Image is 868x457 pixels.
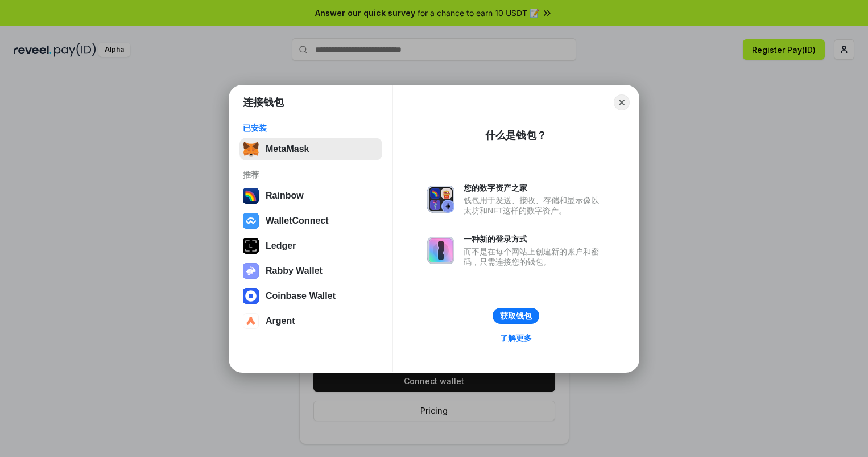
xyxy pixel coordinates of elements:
img: svg+xml,%3Csvg%20width%3D%2228%22%20height%3D%2228%22%20viewBox%3D%220%200%2028%2028%22%20fill%3D... [243,213,259,229]
button: WalletConnect [239,209,382,232]
div: 已安装 [243,123,379,133]
div: 了解更多 [500,333,532,343]
img: svg+xml,%3Csvg%20xmlns%3D%22http%3A%2F%2Fwww.w3.org%2F2000%2Fsvg%22%20fill%3D%22none%22%20viewBox... [427,237,454,264]
img: svg+xml,%3Csvg%20width%3D%2228%22%20height%3D%2228%22%20viewBox%3D%220%200%2028%2028%22%20fill%3D... [243,288,259,304]
div: 您的数字资产之家 [464,183,605,193]
div: Rabby Wallet [266,266,323,276]
button: Rabby Wallet [239,260,382,282]
button: MetaMask [239,138,382,160]
div: Coinbase Wallet [266,291,336,301]
div: Ledger [266,241,296,251]
button: Argent [239,310,382,332]
button: 获取钱包 [493,308,539,324]
button: Ledger [239,234,382,257]
button: Rainbow [239,184,382,207]
button: Close [614,94,630,110]
h1: 连接钱包 [243,96,284,109]
div: 获取钱包 [500,311,532,321]
img: svg+xml,%3Csvg%20fill%3D%22none%22%20height%3D%2233%22%20viewBox%3D%220%200%2035%2033%22%20width%... [243,141,259,157]
img: svg+xml,%3Csvg%20width%3D%22120%22%20height%3D%22120%22%20viewBox%3D%220%200%20120%20120%22%20fil... [243,188,259,204]
div: MetaMask [266,144,309,154]
div: 推荐 [243,170,379,180]
div: 一种新的登录方式 [464,234,605,244]
button: Coinbase Wallet [239,285,382,307]
img: svg+xml,%3Csvg%20xmlns%3D%22http%3A%2F%2Fwww.w3.org%2F2000%2Fsvg%22%20width%3D%2228%22%20height%3... [243,238,259,254]
div: 钱包用于发送、接收、存储和显示像以太坊和NFT这样的数字资产。 [464,195,605,216]
img: svg+xml,%3Csvg%20width%3D%2228%22%20height%3D%2228%22%20viewBox%3D%220%200%2028%2028%22%20fill%3D... [243,313,259,329]
img: svg+xml,%3Csvg%20xmlns%3D%22http%3A%2F%2Fwww.w3.org%2F2000%2Fsvg%22%20fill%3D%22none%22%20viewBox... [427,186,454,213]
div: 什么是钱包？ [485,129,547,142]
div: Rainbow [266,191,304,201]
a: 了解更多 [493,331,539,345]
div: WalletConnect [266,216,329,226]
img: svg+xml,%3Csvg%20xmlns%3D%22http%3A%2F%2Fwww.w3.org%2F2000%2Fsvg%22%20fill%3D%22none%22%20viewBox... [243,263,259,279]
div: Argent [266,316,295,326]
div: 而不是在每个网站上创建新的账户和密码，只需连接您的钱包。 [464,246,605,267]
